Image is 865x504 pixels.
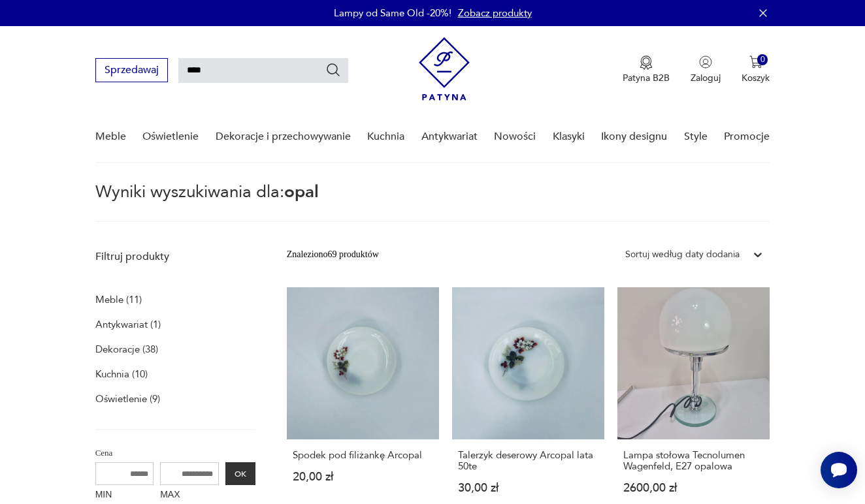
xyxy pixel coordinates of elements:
[623,450,764,472] h3: Lampa stołowa Tecnolumen Wagenfeld, E27 opalowa
[494,112,536,162] a: Nowości
[95,390,160,408] a: Oświetlenie (9)
[623,482,764,494] p: 2600,00 zł
[225,462,255,485] button: OK
[699,55,712,69] img: Ikonka użytkownika
[742,72,770,84] p: Koszyk
[553,112,585,162] a: Klasyki
[757,54,768,65] div: 0
[95,315,161,334] a: Antykwariat (1)
[95,112,126,162] a: Meble
[458,7,532,20] a: Zobacz produkty
[325,62,341,78] button: Szukaj
[421,112,478,162] a: Antykwariat
[742,55,770,84] button: 0Koszyk
[95,291,142,309] a: Meble (11)
[724,112,770,162] a: Promocje
[625,247,740,262] div: Sortuj według daty dodania
[458,450,598,472] h3: Talerzyk deserowy Arcopal lata 50te
[623,72,670,84] p: Patyna B2B
[749,55,762,69] img: Ikona koszyka
[623,55,670,84] button: Patyna B2B
[95,249,255,264] p: Filtruj produkty
[419,37,470,101] img: Patyna - sklep z meblami i dekoracjami vintage
[334,7,451,20] p: Lampy od Same Old -20%!
[691,55,721,84] button: Zaloguj
[623,55,670,84] a: Ikona medaluPatyna B2B
[640,55,653,70] img: Ikona medalu
[293,471,433,482] p: 20,00 zł
[284,180,319,204] span: opal
[95,67,168,76] a: Sprzedawaj
[293,450,433,461] h3: Spodek pod filiżankę Arcopal
[367,112,404,162] a: Kuchnia
[216,112,351,162] a: Dekoracje i przechowywanie
[684,112,708,162] a: Style
[691,72,721,84] p: Zaloguj
[458,482,598,494] p: 30,00 zł
[95,446,255,460] p: Cena
[95,365,148,383] a: Kuchnia (10)
[287,247,379,262] div: Znaleziono 69 produktów
[95,184,770,222] p: Wyniki wyszukiwania dla:
[95,58,168,82] button: Sprzedawaj
[95,340,158,358] a: Dekoracje (38)
[601,112,667,162] a: Ikony designu
[821,452,857,488] iframe: Smartsupp widget button
[142,112,199,162] a: Oświetlenie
